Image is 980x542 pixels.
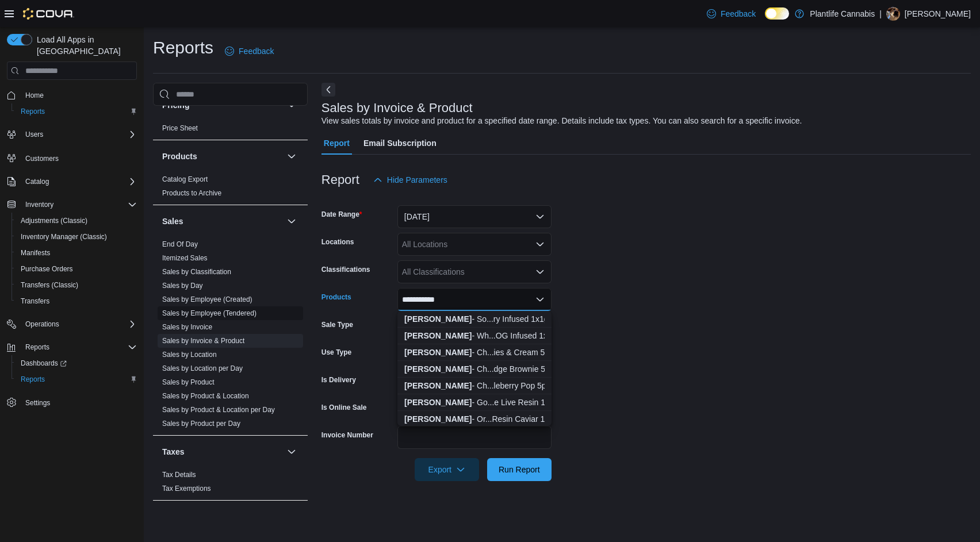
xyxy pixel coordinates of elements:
span: Load All Apps in [GEOGRAPHIC_DATA] [32,34,137,57]
a: Adjustments (Classic) [16,214,92,228]
span: Transfers (Classic) [16,278,137,292]
a: Dashboards [12,355,141,371]
button: Inventory [21,198,58,212]
span: Sales by Day [162,281,203,290]
span: Customers [25,154,59,163]
nav: Complex example [7,82,137,441]
a: Customers [21,152,63,166]
span: Dashboards [16,356,137,370]
div: - So...ry Infused 1x1g [404,313,545,325]
img: Cova [23,8,74,20]
button: Users [21,128,48,141]
span: Hide Parameters [387,174,447,186]
button: Users [2,126,141,143]
button: Transfers (Classic) [12,277,141,293]
a: Reports [16,105,49,118]
button: Lord Jones - Orange Velvet Live Resin Caviar 1g [397,411,552,428]
a: End Of Day [162,240,198,248]
a: Manifests [16,246,55,260]
label: Invoice Number [321,430,373,440]
a: Sales by Location [162,351,217,359]
a: Reports [16,372,49,386]
label: Locations [321,237,354,247]
button: Next [321,83,335,97]
div: Sales [153,237,308,435]
a: Dashboards [16,356,71,370]
button: Lord Jones - Sour Blueberry Infused 1x1g [397,311,552,328]
span: Sales by Invoice & Product [162,336,244,345]
span: Customers [21,151,137,165]
button: Catalog [2,174,141,190]
button: Lord Jones - Chocolate Fusions Dazzleberry Pop 5pc [397,378,552,394]
button: Operations [2,316,141,332]
h1: Reports [153,36,213,59]
a: Itemized Sales [162,254,208,262]
span: Report [324,132,350,155]
label: Is Online Sale [321,403,367,412]
strong: [PERSON_NAME] [404,364,472,374]
div: - Go...e Live Resin 1g [404,397,545,408]
span: End Of Day [162,240,198,249]
span: Reports [21,375,45,384]
span: Operations [21,317,137,331]
h3: Report [321,173,359,187]
button: Reports [12,103,141,120]
span: Adjustments (Classic) [21,216,87,225]
label: Is Delivery [321,375,356,385]
span: Inventory [25,200,53,209]
div: Pricing [153,121,308,140]
button: Lord Jones - Gorilla Z Pure Live Resin 1g [397,394,552,411]
button: Customers [2,149,141,166]
label: Sale Type [321,320,353,329]
span: Settings [25,398,50,408]
span: Catalog Export [162,175,208,184]
a: Home [21,89,48,102]
div: - Ch...leberry Pop 5pc [404,380,545,391]
span: Purchase Orders [21,264,73,274]
label: Products [321,293,351,302]
a: Tax Exemptions [162,485,211,493]
button: Purchase Orders [12,261,141,277]
button: Products [162,151,282,162]
div: View sales totals by invoice and product for a specified date range. Details include tax types. Y... [321,115,802,127]
a: Inventory Manager (Classic) [16,230,112,244]
div: Taxes [153,468,308,500]
span: Catalog [25,177,49,186]
button: Manifests [12,245,141,261]
span: Transfers (Classic) [21,280,78,290]
span: Manifests [16,246,137,260]
span: Inventory Manager (Classic) [16,230,137,244]
a: Transfers (Classic) [16,278,83,292]
button: Open list of options [535,267,545,276]
button: Sales [285,214,298,228]
a: Tax Details [162,471,196,479]
span: Email Subscription [363,132,437,155]
button: Operations [21,317,64,331]
span: Reports [16,372,137,386]
span: Reports [21,340,137,354]
span: Products to Archive [162,189,221,198]
span: Reports [16,105,137,118]
button: Inventory Manager (Classic) [12,229,141,245]
div: - Ch...ies & Cream 5pc [404,347,545,358]
span: Purchase Orders [16,262,137,276]
h3: Sales by Invoice & Product [321,101,473,115]
strong: [PERSON_NAME] [404,331,472,340]
p: | [879,7,882,21]
a: Purchase Orders [16,262,78,276]
span: Adjustments (Classic) [16,214,137,228]
span: Tax Details [162,470,196,479]
input: Dark Mode [765,7,789,20]
label: Use Type [321,348,351,357]
button: Hide Parameters [369,168,452,191]
span: Run Report [499,464,540,475]
a: Catalog Export [162,175,208,183]
span: Feedback [721,8,756,20]
span: Dashboards [21,359,67,368]
p: [PERSON_NAME] [905,7,971,21]
div: - Or...Resin Caviar 1g [404,413,545,425]
button: Taxes [285,445,298,459]
span: Sales by Employee (Tendered) [162,309,257,318]
a: Products to Archive [162,189,221,197]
